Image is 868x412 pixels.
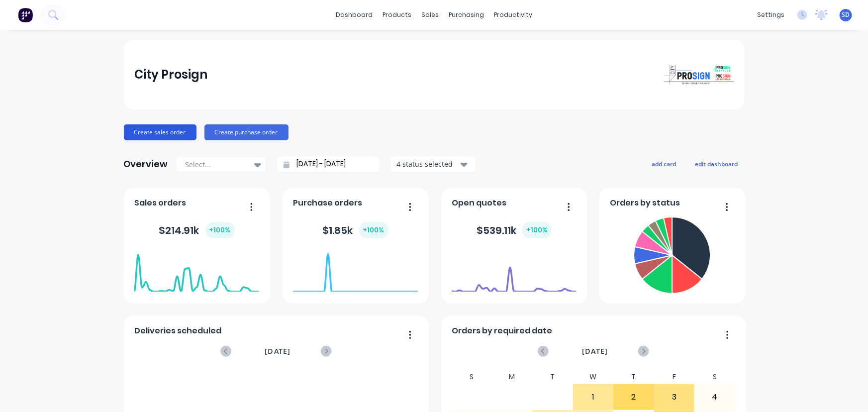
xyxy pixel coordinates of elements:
span: Orders by required date [452,325,552,337]
div: City Prosign [134,65,207,85]
div: $ 214.91k [159,222,235,238]
div: T [613,370,654,384]
span: Purchase orders [293,197,362,209]
div: $ 1.85k [323,222,388,238]
div: purchasing [444,7,489,22]
div: + 100 % [359,222,388,238]
div: S [451,370,492,384]
span: [DATE] [265,346,290,357]
div: 4 status selected [396,159,459,169]
div: 1 [574,385,613,410]
a: dashboard [331,7,378,22]
div: + 100 % [205,222,235,238]
div: sales [416,7,444,22]
button: 4 status selected [391,157,476,172]
div: settings [752,7,789,22]
button: Create purchase order [204,124,289,140]
div: W [573,370,614,384]
div: productivity [489,7,537,22]
span: Sales orders [134,197,186,209]
div: 4 [695,385,735,410]
span: [DATE] [582,346,608,357]
div: + 100 % [522,222,552,238]
div: products [378,7,416,22]
div: S [694,370,735,384]
div: F [654,370,695,384]
button: add card [646,157,683,170]
img: City Prosign [664,65,734,85]
span: Orders by status [610,197,680,209]
span: SD [842,10,850,19]
button: edit dashboard [689,157,745,170]
div: 2 [614,385,654,410]
img: Factory [18,7,33,22]
span: Open quotes [452,197,506,209]
div: 3 [655,385,694,410]
div: T [532,370,573,384]
div: M [492,370,533,384]
div: $ 539.11k [477,222,552,238]
div: Overview [124,154,168,174]
button: Create sales order [124,124,196,140]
